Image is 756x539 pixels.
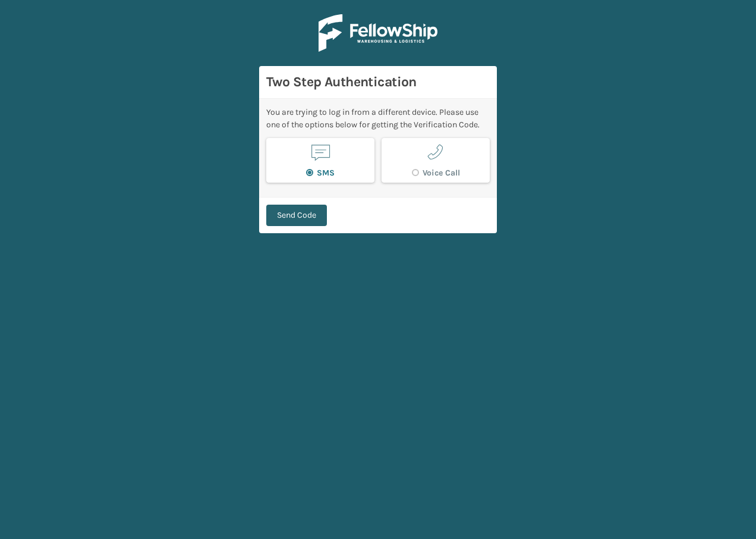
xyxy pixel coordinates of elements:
[412,168,460,178] label: Voice Call
[266,106,490,131] div: You are trying to log in from a different device. Please use one of the options below for getting...
[266,205,327,226] button: Send Code
[319,14,437,52] img: Logo
[306,168,335,178] label: SMS
[266,73,490,91] h3: Two Step Authentication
